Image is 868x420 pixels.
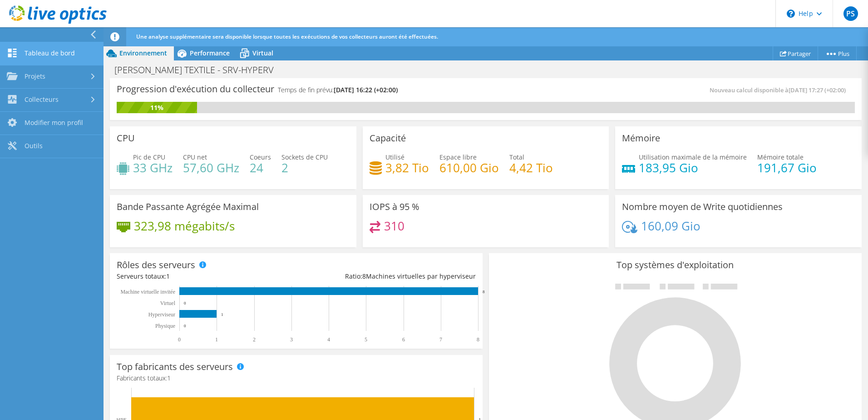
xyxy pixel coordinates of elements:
[365,336,367,343] text: 5
[190,49,230,57] span: Performance
[362,272,366,280] span: 8
[483,290,485,294] text: 8
[385,153,404,161] span: Utilisé
[639,153,747,161] span: Utilisation maximale de la mémoire
[183,153,207,161] span: CPU net
[439,153,477,161] span: Espace libre
[117,103,197,113] div: 11%
[757,153,804,161] span: Mémoire totale
[509,153,524,161] span: Total
[110,65,288,75] h1: [PERSON_NAME] TEXTILE - SRV-HYPERV
[119,49,167,57] span: Environnement
[290,336,293,343] text: 3
[117,260,195,270] h3: Rôles des serveurs
[120,289,175,295] tspan: Machine virtuelle invitée
[215,336,218,343] text: 1
[639,163,747,173] h4: 183,95 Gio
[178,336,181,343] text: 0
[250,153,271,161] span: Coeurs
[133,153,165,161] span: Pic de CPU
[253,336,256,343] text: 2
[117,202,259,212] h3: Bande Passante Agrégée Maximal
[622,202,783,212] h3: Nombre moyen de Write quotidiennes
[641,221,700,231] h4: 160,09 Gio
[327,336,330,343] text: 4
[622,133,660,143] h3: Mémoire
[509,163,553,173] h4: 4,42 Tio
[117,362,233,372] h3: Top fabricants des serveurs
[370,133,406,143] h3: Capacité
[384,221,404,231] h4: 310
[155,323,175,329] text: Physique
[221,312,223,317] text: 1
[789,86,846,94] span: [DATE] 17:27 (+02:00)
[117,271,296,281] div: Serveurs totaux:
[439,163,499,173] h4: 610,00 Gio
[385,163,429,173] h4: 3,82 Tio
[818,46,857,60] a: Plus
[167,374,171,382] span: 1
[773,46,818,60] a: Partager
[757,163,817,173] h4: 191,67 Gio
[281,163,328,173] h4: 2
[117,133,135,143] h3: CPU
[439,336,442,343] text: 7
[183,163,239,173] h4: 57,60 GHz
[787,10,795,18] svg: \n
[278,85,398,95] h4: Temps de fin prévu:
[334,85,398,94] span: [DATE] 16:22 (+02:00)
[117,373,476,383] h4: Fabricants totaux:
[402,336,405,343] text: 6
[136,33,438,40] span: Une analyse supplémentaire sera disponible lorsque toutes les exécutions de vos collecteurs auron...
[843,6,858,21] span: PS
[148,311,175,318] text: Hyperviseur
[133,163,173,173] h4: 33 GHz
[134,221,235,231] h4: 323,98 mégabits/s
[370,202,419,212] h3: IOPS à 95 %
[160,300,176,306] text: Virtuel
[296,271,475,281] div: Ratio: Machines virtuelles par hyperviseur
[710,86,850,94] span: Nouveau calcul disponible à
[496,260,855,270] h3: Top systèmes d'exploitation
[184,324,186,328] text: 0
[184,301,186,305] text: 0
[166,272,170,280] span: 1
[477,336,479,343] text: 8
[250,163,271,173] h4: 24
[281,153,328,161] span: Sockets de CPU
[252,49,273,57] span: Virtual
